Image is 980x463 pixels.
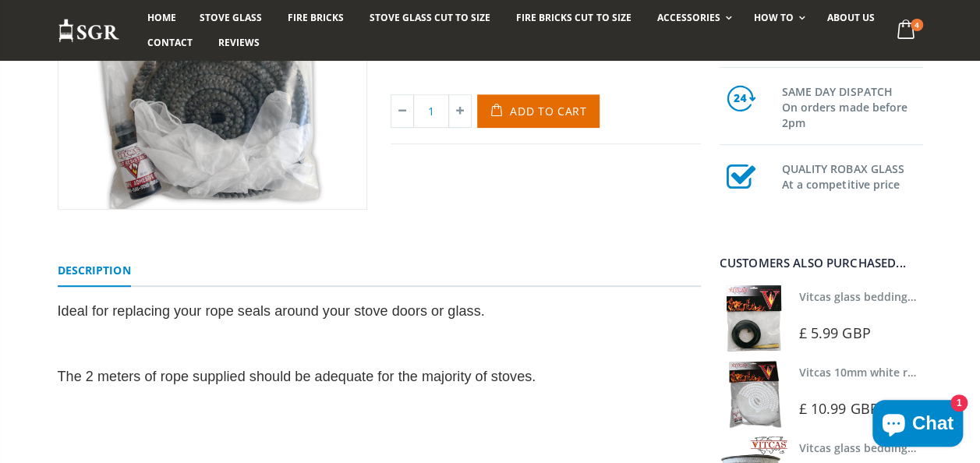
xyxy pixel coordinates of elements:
span: 4 [911,19,923,31]
span: Add to Cart [510,104,587,118]
span: Fire Bricks Cut To Size [516,11,631,24]
span: Home [147,11,176,24]
img: Vitcas stove glass bedding in tape [720,285,787,352]
a: Reviews [207,30,271,55]
a: How To [742,5,813,30]
button: Add to Cart [477,94,600,128]
a: Fire Bricks [276,5,356,30]
span: How To [754,11,794,24]
span: £ 5.99 GBP [799,323,871,342]
span: Stove Glass Cut To Size [370,11,490,24]
a: About us [815,5,886,30]
span: Reviews [218,36,260,49]
span: Ideal for replacing your rope seals around your stove doors or glass. [58,303,485,319]
a: Stove Glass Cut To Size [358,5,502,30]
span: Stove Glass [200,11,262,24]
img: Vitcas white rope, glue and gloves kit 10mm [720,360,787,428]
a: Stove Glass [188,5,274,30]
h3: SAME DAY DISPATCH On orders made before 2pm [782,81,923,131]
span: About us [827,11,875,24]
img: Stove Glass Replacement [58,18,120,44]
a: Fire Bricks Cut To Size [504,5,642,30]
inbox-online-store-chat: Shopify online store chat [868,400,968,451]
span: Accessories [656,11,720,24]
a: Description [58,256,131,287]
div: Customers also purchased... [720,257,923,269]
span: £ 10.99 GBP [799,399,879,418]
a: 4 [890,16,922,46]
h3: QUALITY ROBAX GLASS At a competitive price [782,158,923,193]
a: Contact [136,30,204,55]
span: The 2 meters of rope supplied should be adequate for the majority of stoves. [58,369,536,384]
span: Fire Bricks [288,11,344,24]
span: Contact [147,36,193,49]
a: Accessories [645,5,739,30]
a: Home [136,5,188,30]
